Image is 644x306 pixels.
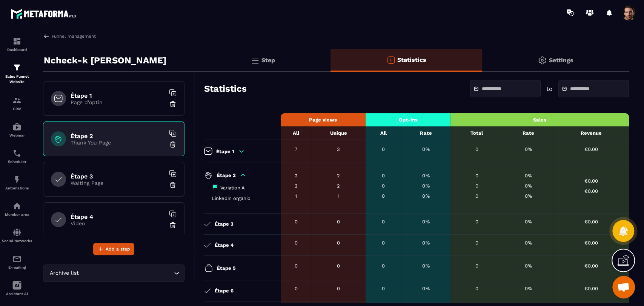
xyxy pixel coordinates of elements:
th: Unique [311,126,366,140]
div: 3 [315,146,362,152]
div: 0 [454,240,499,246]
p: Scheduler [2,160,32,164]
input: Search for option [80,269,172,277]
a: Funnel management [43,33,96,40]
div: 0% [507,263,550,269]
div: 2 [315,183,362,189]
h6: Étape 4 [71,213,165,220]
div: 0% [405,263,447,269]
a: automationsautomationsMember area [2,196,32,222]
a: formationformationDashboard [2,31,32,57]
img: stats-o.f719a939.svg [386,55,395,65]
div: 0% [405,173,447,178]
span: Archive list [48,269,80,277]
div: 0 [315,263,362,269]
a: formationformationCRM [2,90,32,117]
div: 0 [369,286,398,291]
div: 0 [454,183,499,189]
div: 0 [369,183,398,189]
div: €0.00 [557,240,625,246]
div: €0.00 [557,219,625,225]
div: €0.00 [557,286,625,291]
div: 0% [405,240,447,246]
p: Member area [2,212,32,217]
img: scheduler [12,149,22,158]
div: 0 [315,240,362,246]
div: 0 [369,240,398,246]
div: 0% [507,193,550,199]
p: Linkedin organic [212,195,250,201]
img: setting-gr.5f69749f.svg [538,56,547,65]
p: Automations [2,186,32,190]
div: 0% [405,146,447,152]
div: €0.00 [557,146,625,152]
h6: Étape 2 [71,132,165,140]
div: 0 [369,173,398,178]
div: 0 [369,219,398,225]
p: Step [261,57,275,64]
th: Sales [450,113,629,126]
p: E-mailing [2,265,32,269]
div: 0 [369,146,398,152]
div: 0 [369,263,398,269]
p: Variation A [220,185,245,191]
div: €0.00 [557,188,625,194]
div: €0.00 [557,178,625,184]
div: 0% [405,183,447,189]
div: 1 [315,193,362,199]
div: 2 [315,173,362,178]
img: automations [12,201,22,211]
a: formationformationSales Funnel Website [2,57,32,90]
img: social-network [12,228,22,237]
p: Thank You Page [71,140,165,146]
div: 1 [284,193,308,199]
p: Étape 2 [217,172,236,178]
th: Total [450,126,503,140]
th: Page views [281,113,366,126]
a: emailemailE-mailing [2,249,32,275]
div: 0% [507,173,550,178]
th: All [366,126,401,140]
p: Video [71,220,165,226]
img: arrow [43,33,50,40]
div: 0 [454,286,499,291]
img: trash [169,181,177,189]
a: schedulerschedulerScheduler [2,143,32,169]
a: automationsautomationsWebinar [2,117,32,143]
p: Sales Funnel Website [2,74,32,85]
p: to [546,85,553,92]
p: Étape 5 [217,265,236,271]
img: trash [169,141,177,148]
a: automationsautomationsAutomations [2,169,32,196]
th: Opt-ins [366,113,450,126]
img: trash [169,221,177,229]
img: automations [12,122,22,131]
img: formation [12,63,22,72]
div: 0 [284,263,308,269]
p: Page d'optin [71,99,165,105]
div: 0 [454,173,499,178]
p: CRM [2,107,32,111]
div: 0% [507,146,550,152]
div: 0% [405,286,447,291]
h6: Étape 3 [71,173,165,180]
div: 0% [507,240,550,246]
p: Assistant AI [2,292,32,296]
p: Statistics [397,56,426,63]
p: Étape 3 [215,221,234,227]
th: Rate [503,126,553,140]
img: trash [169,100,177,108]
span: Add a step [106,245,130,253]
a: social-networksocial-networkSocial Networks [2,222,32,249]
div: 7 [284,146,308,152]
div: 0 [284,286,308,291]
div: 0 [284,240,308,246]
p: Dashboard [2,48,32,52]
p: Webinar [2,133,32,137]
div: 0% [507,286,550,291]
img: email [12,254,22,263]
div: Search for option [43,264,184,282]
h3: Statistics [204,83,247,94]
div: 0 [315,219,362,225]
p: Étape 1 [216,149,234,154]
